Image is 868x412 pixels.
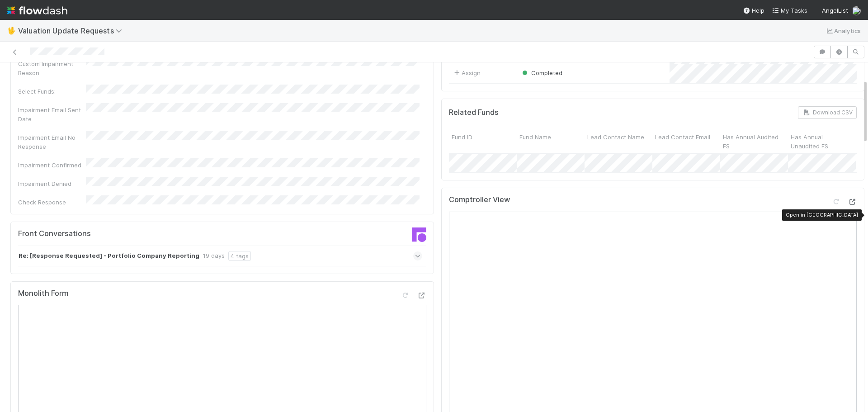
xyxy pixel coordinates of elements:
h5: Front Conversations [18,229,215,238]
div: Select Funds: [18,87,86,96]
span: Assign [453,68,481,77]
img: logo-inverted-e16ddd16eac7371096b0.svg [7,3,67,18]
h5: Related Funds [449,108,499,117]
div: Check Response [18,198,86,207]
a: My Tasks [772,6,807,15]
div: Completed [520,68,562,77]
div: Impairment Email Sent Date [18,105,86,123]
span: AngelList [822,7,848,14]
div: Has Annual Unaudited FS [788,130,856,153]
span: Valuation Update Requests [18,26,127,35]
div: Help [743,6,764,15]
h5: Comptroller View [449,195,510,204]
div: Impairment Email No Response [18,133,86,151]
img: front-logo-b4b721b83371efbadf0a.svg [412,227,426,242]
strong: Re: [Response Requested] - Portfolio Company Reporting [19,251,199,261]
span: 🖖 [7,27,16,34]
span: Completed [520,69,562,76]
div: Custom Impairment Reason [18,59,86,77]
div: Lead Contact Email [652,130,720,153]
div: Fund ID [449,130,517,153]
a: Analytics [825,25,861,36]
div: Impairment Denied [18,179,86,188]
div: 4 tags [228,251,251,261]
span: My Tasks [772,7,807,14]
div: Fund Name [517,130,585,153]
h5: Monolith Form [18,289,68,298]
img: avatar_9ff82f50-05c7-4c71-8fc6-9a2e070af8b5.png [852,6,861,15]
div: Has Annual Audited FS [720,130,788,153]
div: Lead Contact Name [585,130,652,153]
div: Impairment Confirmed [18,161,86,170]
button: Download CSV [798,106,857,119]
div: 19 days [203,251,225,261]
